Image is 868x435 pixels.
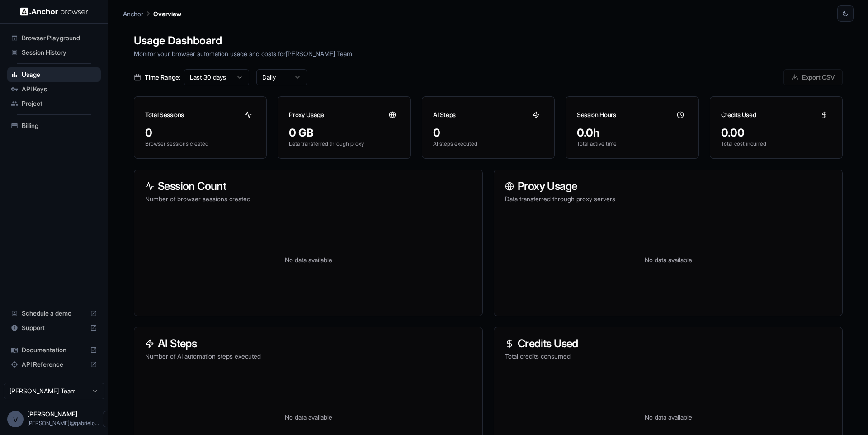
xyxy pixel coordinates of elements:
p: Monitor your browser automation usage and costs for [PERSON_NAME] Team [134,49,843,58]
div: Support [7,321,101,335]
span: vipin tanna [27,410,78,418]
p: Data transferred through proxy [289,140,399,147]
p: Number of AI automation steps executed [145,352,472,361]
span: Schedule a demo [22,309,86,318]
span: Time Range: [145,73,180,82]
p: Browser sessions created [145,140,255,147]
h3: Total Sessions [145,110,184,119]
div: Browser Playground [7,31,101,45]
p: Total cost incurred [721,140,831,147]
h3: Credits Used [721,110,756,119]
div: API Reference [7,357,101,372]
div: No data available [145,214,472,305]
div: Billing [7,118,101,133]
p: Anchor [123,9,143,19]
h3: Proxy Usage [505,181,831,192]
button: Open menu [103,411,119,427]
div: Documentation [7,343,101,357]
h3: AI Steps [145,338,472,349]
span: Support [22,323,86,332]
h3: Proxy Usage [289,110,324,119]
h3: Session Hours [577,110,616,119]
span: Project [22,99,97,108]
div: 0 [145,126,255,140]
h3: Credits Used [505,338,831,349]
span: Browser Playground [22,33,97,43]
h1: Usage Dashboard [134,33,843,49]
p: AI steps executed [433,140,543,147]
span: Documentation [22,345,86,355]
h3: Session Count [145,181,472,192]
div: No data available [505,214,831,305]
p: Data transferred through proxy servers [505,194,831,203]
div: Schedule a demo [7,306,101,321]
div: v [7,411,24,427]
p: Total credits consumed [505,352,831,361]
nav: breadcrumb [123,9,181,19]
img: Anchor Logo [20,7,88,16]
h3: AI Steps [433,110,456,119]
div: 0 [433,126,543,140]
div: Project [7,96,101,111]
span: Usage [22,70,97,79]
div: Usage [7,67,101,82]
span: Session History [22,48,97,57]
div: 0.00 [721,126,831,140]
span: API Reference [22,360,86,369]
div: 0.0h [577,126,687,140]
div: API Keys [7,82,101,96]
div: 0 GB [289,126,399,140]
p: Total active time [577,140,687,147]
span: API Keys [22,85,97,94]
span: vipin@gabrieloperator.com [27,420,99,426]
p: Overview [153,9,181,19]
p: Number of browser sessions created [145,194,472,203]
span: Billing [22,121,97,130]
div: Session History [7,45,101,60]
